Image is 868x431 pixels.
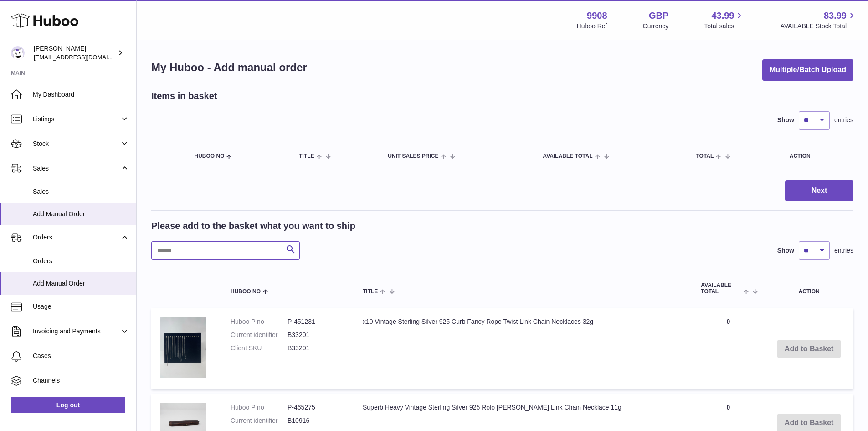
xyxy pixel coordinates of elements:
span: Add Manual Order [33,279,129,288]
dd: B33201 [288,331,344,339]
img: x10 Vintage Sterling Silver 925 Curb Fancy Rope Twist Link Chain Necklaces 32g [160,317,206,378]
dd: B10916 [288,416,344,425]
dt: Current identifier [231,331,288,339]
span: Channels [33,376,129,385]
dd: P-465275 [288,403,344,412]
strong: 9908 [587,10,607,22]
a: 83.99 AVAILABLE Stock Total [780,10,857,31]
span: 83.99 [824,10,847,22]
dt: Huboo P no [231,403,288,412]
a: 43.99 Total sales [704,10,745,31]
button: Multiple/Batch Upload [762,59,853,81]
div: Huboo Ref [577,22,607,31]
span: Orders [33,257,129,265]
span: Cases [33,352,129,360]
span: AVAILABLE Total [701,282,741,294]
td: x10 Vintage Sterling Silver 925 Curb Fancy Rope Twist Link Chain Necklaces 32g [354,308,692,389]
label: Show [777,246,794,255]
div: Currency [643,22,669,31]
td: 0 [692,308,765,389]
img: tbcollectables@hotmail.co.uk [11,46,25,60]
span: Sales [33,164,120,173]
dd: P-451231 [288,317,344,326]
span: Unit Sales Price [388,153,438,159]
span: Total sales [704,22,745,31]
span: entries [834,246,853,255]
span: Orders [33,233,120,242]
span: Add Manual Order [33,210,129,218]
button: Next [785,180,853,202]
span: Stock [33,140,120,148]
dt: Huboo P no [231,317,288,326]
span: Listings [33,115,120,124]
th: Action [765,273,853,303]
dt: Current identifier [231,416,288,425]
strong: GBP [649,10,668,22]
span: entries [834,116,853,125]
h1: My Huboo - Add manual order [151,60,307,75]
span: Sales [33,187,129,196]
span: AVAILABLE Stock Total [780,22,857,31]
div: [PERSON_NAME] [34,44,116,62]
div: Action [790,153,844,159]
h2: Please add to the basket what you want to ship [151,220,355,232]
span: My Dashboard [33,90,129,99]
label: Show [777,116,794,125]
span: [EMAIL_ADDRESS][DOMAIN_NAME] [34,53,134,61]
span: 43.99 [711,10,734,22]
span: AVAILABLE Total [543,153,592,159]
span: Huboo no [231,289,261,295]
span: Title [299,153,314,159]
a: Log out [11,397,125,413]
span: Invoicing and Payments [33,327,120,336]
span: Title [363,289,378,295]
span: Usage [33,302,129,311]
dd: B33201 [288,344,344,353]
h2: Items in basket [151,90,217,102]
span: Huboo no [194,153,224,159]
span: Total [696,153,714,159]
dt: Client SKU [231,344,288,353]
